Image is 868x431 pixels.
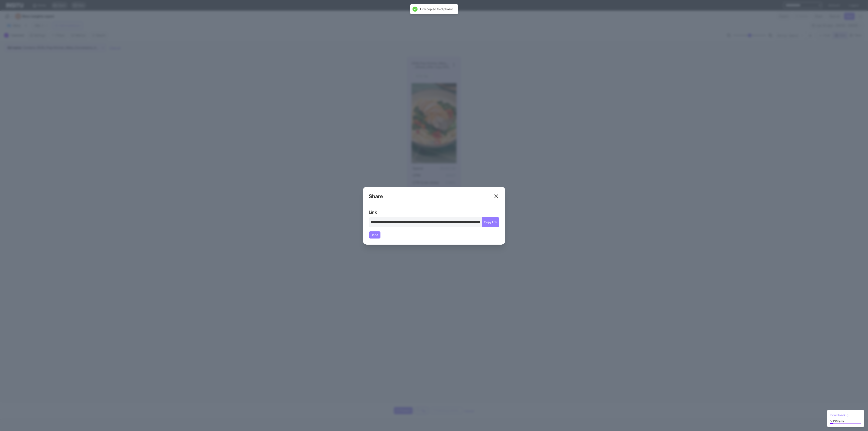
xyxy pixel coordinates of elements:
[482,217,499,227] button: Copy link
[420,7,453,11] div: Link copied to clipboard
[369,209,496,215] label: Link
[830,419,861,423] span: 1 of 10 items
[369,231,380,239] button: Done
[369,193,383,200] h2: Share
[830,413,861,417] span: Downloading...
